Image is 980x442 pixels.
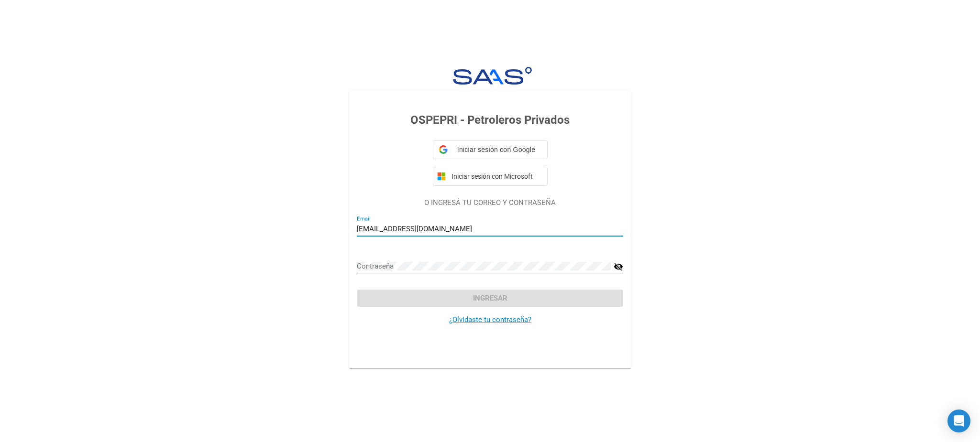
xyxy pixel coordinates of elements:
p: O INGRESÁ TU CORREO Y CONTRASEÑA [357,197,623,208]
button: Ingresar [357,290,623,307]
button: Iniciar sesión con Microsoft [433,167,548,186]
a: ¿Olvidaste tu contraseña? [449,315,531,324]
span: Ingresar [473,294,507,302]
span: Iniciar sesión con Google [451,145,541,155]
mat-icon: visibility_off [614,261,623,272]
h3: OSPEPRI - Petroleros Privados [357,111,623,129]
span: Iniciar sesión con Microsoft [450,172,543,180]
div: Open Intercom Messenger [947,410,970,432]
div: Iniciar sesión con Google [433,140,548,159]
